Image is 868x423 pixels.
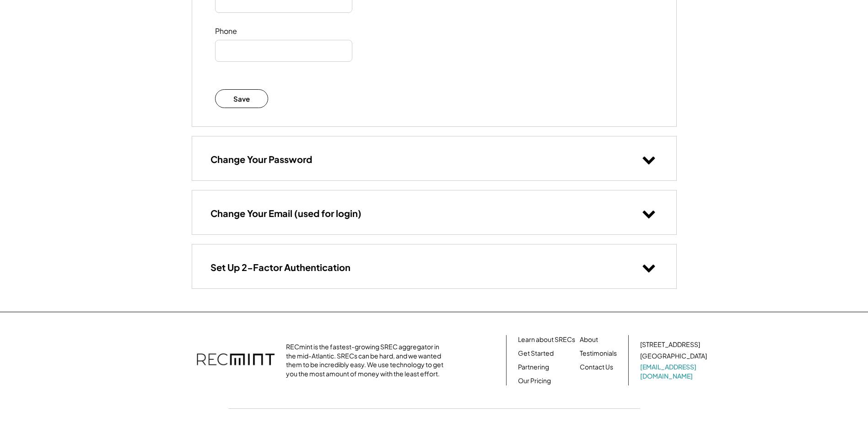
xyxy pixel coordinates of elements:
[518,363,549,372] a: Partnering
[640,340,700,349] div: [STREET_ADDRESS]
[518,349,554,358] a: Get Started
[210,153,312,165] h3: Change Your Password
[215,89,269,108] button: Save
[210,261,350,273] h3: Set Up 2-Factor Authentication
[286,342,448,378] div: RECmint is the fastest-growing SREC aggregator in the mid-Atlantic. SRECs can be hard, and we wan...
[210,207,361,219] h3: Change Your Email (used for login)
[580,335,598,344] a: About
[215,27,307,36] div: Phone
[518,335,575,344] a: Learn about SRECs
[640,352,707,361] div: [GEOGRAPHIC_DATA]
[580,363,613,372] a: Contact Us
[197,344,275,376] img: recmint-logotype%403x.png
[640,363,709,380] a: [EMAIL_ADDRESS][DOMAIN_NAME]
[518,376,551,385] a: Our Pricing
[580,349,617,358] a: Testimonials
